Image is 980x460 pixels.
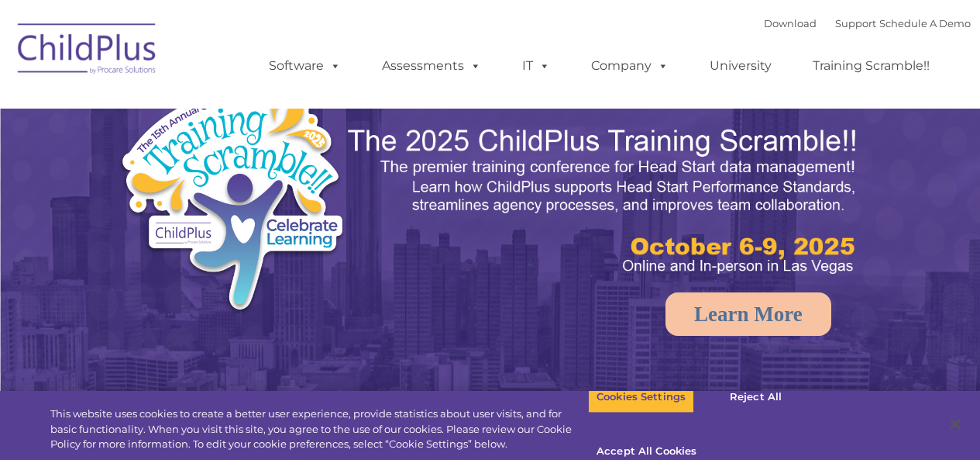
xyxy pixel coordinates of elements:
div: This website uses cookies to create a better user experience, provide statistics about user visit... [50,406,588,452]
a: Schedule A Demo [879,17,971,29]
button: Close [938,407,972,441]
a: Support [835,17,876,29]
button: Reject All [707,381,804,413]
a: Software [253,50,356,81]
a: Training Scramble!! [797,50,945,81]
font: | [764,17,971,29]
a: IT [507,50,566,81]
a: University [694,50,787,81]
a: Assessments [366,50,497,81]
a: Company [576,50,684,81]
a: Learn More [665,292,831,336]
a: Download [764,17,817,29]
button: Cookies Settings [588,381,694,413]
img: ChildPlus by Procare Solutions [10,12,165,90]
